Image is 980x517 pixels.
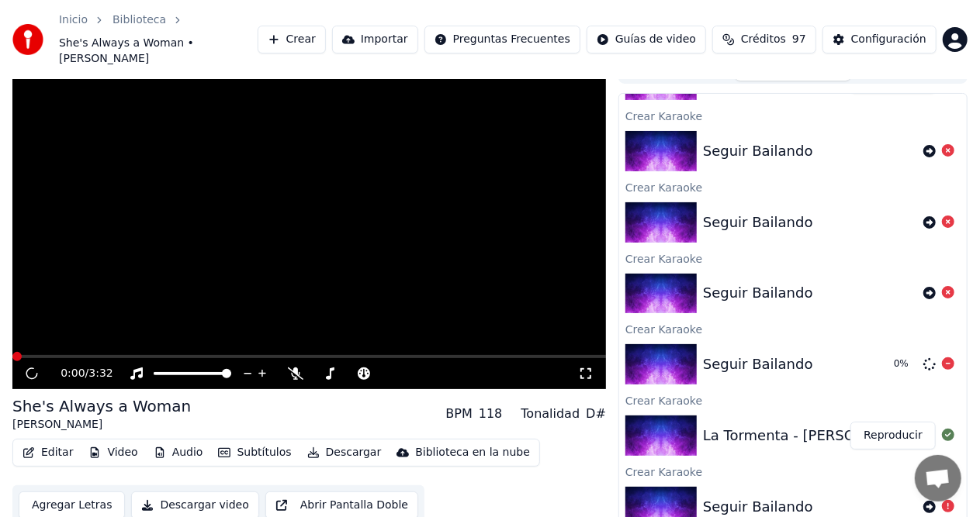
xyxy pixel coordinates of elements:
[619,319,967,338] div: Crear Karaoke
[822,26,937,53] button: Configuración
[619,178,967,196] div: Crear Karaoke
[712,26,816,53] button: Créditos97
[445,405,472,423] div: BPM
[703,353,813,375] div: Seguir Bailando
[16,442,79,464] button: Editar
[61,366,85,381] span: 0:00
[851,32,926,47] div: Configuración
[703,212,813,233] div: Seguir Bailando
[59,36,258,67] span: She's Always a Woman • [PERSON_NAME]
[12,417,191,433] div: [PERSON_NAME]
[792,32,806,47] span: 97
[479,405,503,423] div: 118
[415,445,530,460] div: Biblioteca en la nube
[61,366,98,381] div: /
[12,395,191,417] div: She's Always a Woman
[332,26,418,53] button: Importar
[703,140,813,162] div: Seguir Bailando
[894,358,917,371] div: 0 %
[586,405,606,423] div: D#
[741,32,786,47] span: Créditos
[59,12,258,67] nav: breadcrumb
[301,442,388,464] button: Descargar
[619,249,967,267] div: Crear Karaoke
[619,391,967,409] div: Crear Karaoke
[212,442,297,464] button: Subtítulos
[113,12,166,28] a: Biblioteca
[619,462,967,481] div: Crear Karaoke
[619,106,967,125] div: Crear Karaoke
[703,282,813,304] div: Seguir Bailando
[12,24,43,55] img: youka
[521,405,580,423] div: Tonalidad
[59,12,88,28] a: Inicio
[147,442,210,464] button: Audio
[915,455,961,501] a: Open chat
[587,26,706,53] button: Guías de video
[82,442,144,464] button: Video
[88,366,113,381] span: 3:32
[424,26,580,53] button: Preguntas Frecuentes
[258,26,326,53] button: Crear
[850,422,936,450] button: Reproducir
